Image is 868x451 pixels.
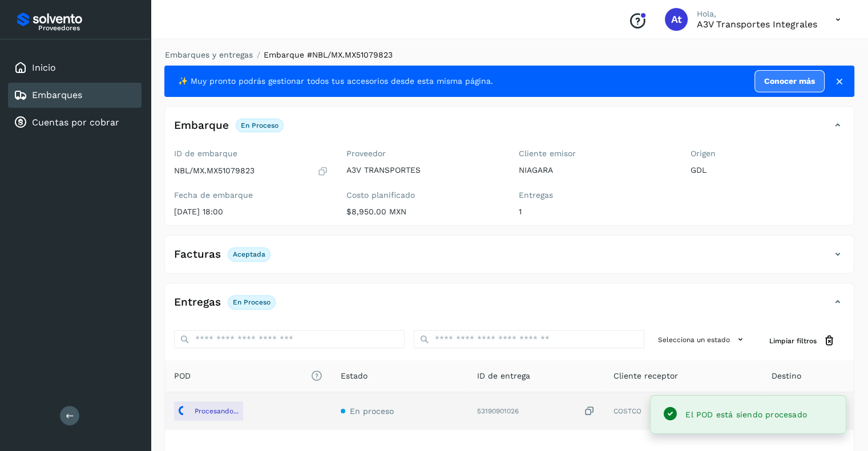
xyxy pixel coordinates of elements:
[8,55,142,80] div: Inicio
[653,330,751,349] button: Selecciona un estado
[174,190,328,200] label: Fecha de embarque
[174,401,243,421] button: Procesando...
[241,121,278,129] p: En proceso
[519,207,673,217] p: 1
[519,149,673,159] label: Cliente emisor
[341,370,368,382] span: Estado
[350,407,394,416] span: En proceso
[8,83,142,108] div: Embarques
[165,245,854,273] div: FacturasAceptada
[195,407,239,415] p: Procesando...
[178,75,493,87] span: ✨ Muy pronto podrás gestionar todos tus accesorios desde esta misma página.
[760,330,845,351] button: Limpiar filtros
[477,405,595,417] div: 53190901026
[32,90,82,100] a: Embarques
[164,49,854,61] nav: breadcrumb
[691,165,845,175] p: GDL
[685,410,807,419] span: El POD está siendo procesado
[174,119,229,132] h4: Embarque
[165,116,854,144] div: EmbarqueEn proceso
[697,19,817,30] p: A3V transportes integrales
[697,9,817,19] p: Hola,
[346,165,500,175] p: A3V TRANSPORTES
[519,190,673,200] label: Entregas
[174,207,328,217] p: [DATE] 18:00
[604,392,762,430] td: COSTCO
[772,370,801,382] span: Destino
[762,392,854,430] td: Zapopan
[8,110,142,135] div: Cuentas por cobrar
[174,370,322,382] span: POD
[477,370,530,382] span: ID de entrega
[754,70,825,92] a: Conocer más
[174,296,221,309] h4: Entregas
[691,149,845,159] label: Origen
[174,149,328,159] label: ID de embarque
[165,50,253,59] a: Embarques y entregas
[233,298,271,306] p: En proceso
[233,250,265,258] p: Aceptada
[32,117,119,128] a: Cuentas por cobrar
[264,50,393,59] span: Embarque #NBL/MX.MX51079823
[32,62,56,73] a: Inicio
[613,370,678,382] span: Cliente receptor
[346,149,500,159] label: Proveedor
[174,166,255,176] p: NBL/MX.MX51079823
[346,207,500,217] p: $8,950.00 MXN
[165,292,854,321] div: EntregasEn proceso
[174,248,221,261] h4: Facturas
[769,336,817,346] span: Limpiar filtros
[346,190,500,200] label: Costo planificado
[519,165,673,175] p: NIAGARA
[38,24,137,32] p: Proveedores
